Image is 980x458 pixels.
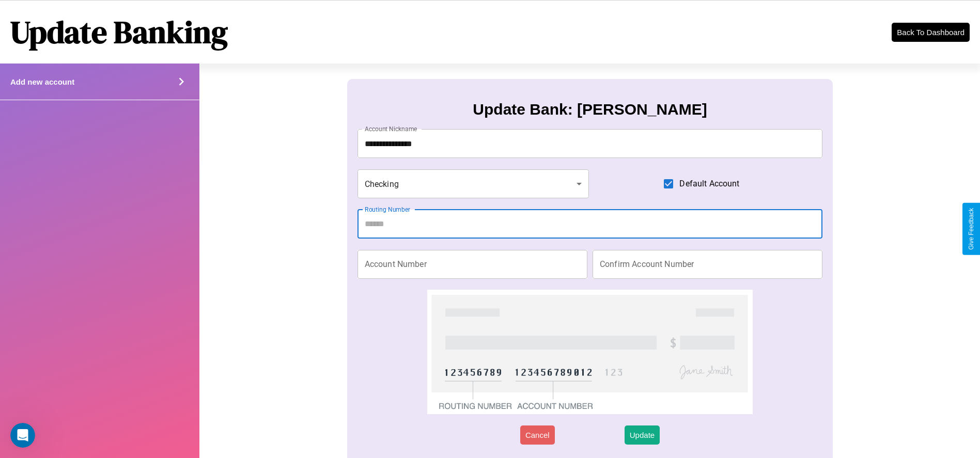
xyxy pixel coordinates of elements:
[625,425,660,445] button: Update
[968,208,975,250] div: Give Feedback
[473,101,707,118] h3: Update Bank: [PERSON_NAME]
[427,290,753,414] img: check
[10,11,228,53] h1: Update Banking
[365,124,417,133] label: Account Nickname
[679,178,739,190] span: Default Account
[365,205,410,214] label: Routing Number
[10,77,74,86] h4: Add new account
[892,23,970,42] button: Back To Dashboard
[10,423,35,448] iframe: Intercom live chat
[520,425,555,445] button: Cancel
[357,169,589,198] div: Checking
